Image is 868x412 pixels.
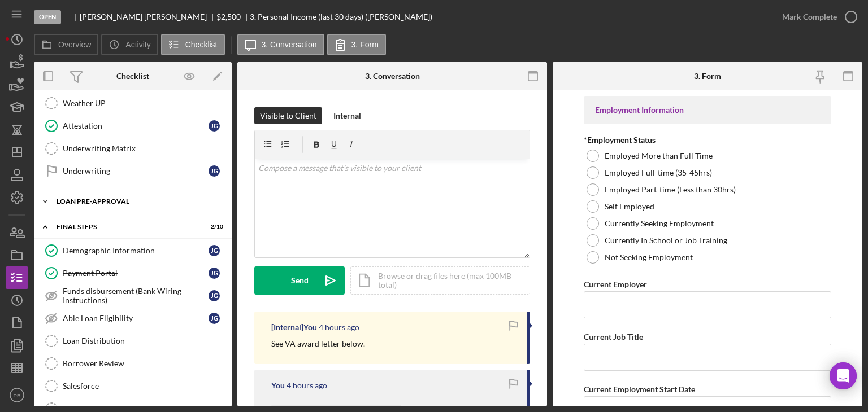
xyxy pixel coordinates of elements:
[116,72,149,81] div: Checklist
[63,144,225,153] div: Underwriting Matrix
[271,323,317,332] div: [Internal] You
[80,12,216,21] div: [PERSON_NAME] [PERSON_NAME]
[40,284,226,307] a: Funds disbursement (Bank Wiring Instructions)JG
[584,135,831,144] div: *Employment Status
[319,323,359,332] time: 2025-09-25 16:22
[63,269,209,278] div: Payment Portal
[63,336,225,345] div: Loan Distribution
[605,151,713,160] label: Employed More than Full Time
[185,40,218,49] label: Checklist
[605,219,714,228] label: Currently Seeking Employment
[125,40,150,49] label: Activity
[57,198,218,205] div: Loan Pre-Approval
[40,239,226,262] a: Demographic InformationJG
[209,268,220,279] div: J G
[584,332,643,341] label: Current Job Title
[6,384,28,406] button: PB
[63,99,225,108] div: Weather UP
[209,165,220,177] div: J G
[216,12,241,21] span: $2,500
[209,245,220,256] div: J G
[584,279,647,289] label: Current Employer
[63,359,225,368] div: Borrower Review
[34,34,98,55] button: Overview
[237,34,324,55] button: 3. Conversation
[584,384,695,394] label: Current Employment Start Date
[63,314,209,323] div: Able Loan Eligibility
[782,6,837,28] div: Mark Complete
[287,381,327,390] time: 2025-09-25 16:22
[830,362,857,389] div: Open Intercom Messenger
[209,313,220,324] div: J G
[260,107,316,124] div: Visible to Client
[351,40,379,49] label: 3. Form
[333,107,361,124] div: Internal
[605,236,727,245] label: Currently In School or Job Training
[605,202,654,211] label: Self Employed
[63,166,209,176] div: Underwriting
[262,40,317,49] label: 3. Conversation
[101,34,158,55] button: Activity
[327,34,386,55] button: 3. Form
[328,107,367,124] button: Internal
[365,72,420,81] div: 3. Conversation
[203,223,223,230] div: 2 / 10
[40,137,226,160] a: Underwriting Matrix
[605,185,736,194] label: Employed Part-time (Less than 30hrs)
[40,352,226,375] a: Borrower Review
[34,10,61,24] div: Open
[161,34,225,55] button: Checklist
[605,253,693,262] label: Not Seeking Employment
[58,40,91,49] label: Overview
[771,6,862,28] button: Mark Complete
[40,307,226,330] a: Able Loan EligibilityJG
[291,266,309,295] div: Send
[271,338,365,350] p: See VA award letter below.
[40,92,226,115] a: Weather UP
[57,223,195,230] div: FINAL STEPS
[254,266,345,295] button: Send
[250,12,432,21] div: 3. Personal Income (last 30 days) ([PERSON_NAME])
[14,392,21,398] text: PB
[63,246,209,255] div: Demographic Information
[254,107,322,124] button: Visible to Client
[209,120,220,132] div: J G
[40,375,226,397] a: Salesforce
[40,160,226,182] a: UnderwritingJG
[209,290,220,301] div: J G
[605,168,712,177] label: Employed Full-time (35-45hrs)
[271,381,285,390] div: You
[63,382,225,391] div: Salesforce
[595,106,820,115] div: Employment Information
[694,72,721,81] div: 3. Form
[40,330,226,352] a: Loan Distribution
[63,287,209,305] div: Funds disbursement (Bank Wiring Instructions)
[40,262,226,284] a: Payment PortalJG
[40,115,226,137] a: AttestationJG
[63,121,209,130] div: Attestation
